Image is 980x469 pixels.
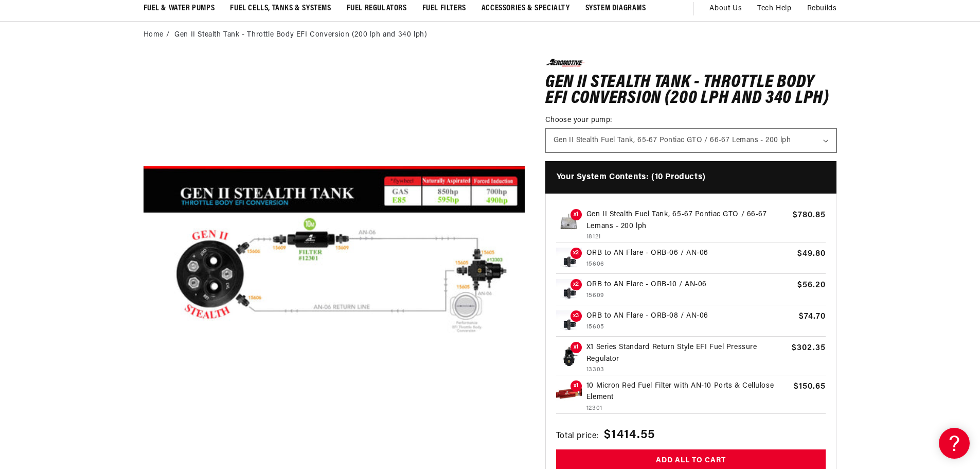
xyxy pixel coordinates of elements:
[794,380,826,393] span: $150.65
[230,3,331,14] span: Fuel Cells, Tanks & Systems
[556,279,826,305] a: ORB to AN Flare x2 ORB to AN Flare - ORB-10 / AN-06 15609 $56.20
[174,29,427,41] li: Gen II Stealth Tank - Throttle Body EFI Conversion (200 lph and 340 lph)
[556,380,582,406] img: 10 Micron Red Fuel Filter with AN-10 Ports & Cellulose Element
[586,310,795,322] p: ORB to AN Flare - ORB-08 / AN-06
[586,209,789,232] p: Gen II Stealth Fuel Tank, 65-67 Pontiac GTO / 66-67 Lemans - 200 lph
[586,232,789,242] p: 18121
[556,248,826,274] a: ORB to AN Flare x2 ORB to AN Flare - ORB-06 / AN-06 15606 $49.80
[586,322,795,332] p: 15605
[586,380,790,404] p: 10 Micron Red Fuel Filter with AN-10 Ports & Cellulose Element
[556,342,582,368] img: X1 Series Standard Return Style EFI Fuel Pressure Regulator
[586,291,793,301] p: 15609
[144,29,164,41] a: Home
[556,209,826,242] a: Gen II Stealth Fuel Tank, 65-67 Pontiac GTO / 66-67 Lemans x1 Gen II Stealth Fuel Tank, 65-67 Pon...
[556,342,826,375] a: X1 Series Standard Return Style EFI Fuel Pressure Regulator x1 X1 Series Standard Return Style EF...
[807,3,837,14] span: Rebuilds
[571,248,582,259] span: x2
[797,279,826,291] span: $56.20
[586,404,790,413] p: 12301
[556,310,826,337] a: ORB to AN Flare x3 ORB to AN Flare - ORB-08 / AN-06 15605 $74.70
[757,3,791,14] span: Tech Help
[797,248,826,260] span: $49.80
[586,365,788,375] p: 13303
[586,259,793,269] p: 15606
[556,380,826,414] a: 10 Micron Red Fuel Filter with AN-10 Ports & Cellulose Element x1 10 Micron Red Fuel Filter with ...
[482,3,570,14] span: Accessories & Specialty
[571,209,582,220] span: x1
[571,310,582,322] span: x3
[556,430,599,443] span: Total price:
[604,426,655,444] span: $1414.55
[556,279,582,305] img: ORB to AN Flare
[556,209,582,235] img: Gen II Stealth Fuel Tank, 65-67 Pontiac GTO / 66-67 Lemans
[571,342,582,353] span: x1
[793,209,826,221] span: $780.85
[556,248,582,273] img: ORB to AN Flare
[422,3,466,14] span: Fuel Filters
[556,310,582,336] img: ORB to AN Flare
[709,5,742,12] span: About Us
[586,248,793,259] p: ORB to AN Flare - ORB-06 / AN-06
[586,279,793,290] p: ORB to AN Flare - ORB-10 / AN-06
[545,161,837,194] h4: Your System Contents: (10 Products)
[545,75,837,107] h1: Gen II Stealth Tank - Throttle Body EFI Conversion (200 lph and 340 lph)
[545,115,837,126] label: Choose your pump:
[571,279,582,290] span: x2
[792,342,826,354] span: $302.35
[144,29,837,41] nav: breadcrumbs
[799,310,826,323] span: $74.70
[585,3,646,14] span: System Diagrams
[571,380,582,392] span: x1
[347,3,407,14] span: Fuel Regulators
[144,3,215,14] span: Fuel & Water Pumps
[144,59,525,468] media-gallery: Gallery Viewer
[586,342,788,365] p: X1 Series Standard Return Style EFI Fuel Pressure Regulator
